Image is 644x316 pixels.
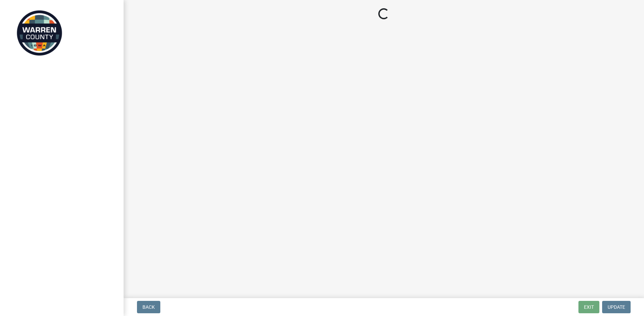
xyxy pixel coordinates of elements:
[142,304,155,310] span: Back
[602,301,631,313] button: Update
[137,301,160,313] button: Back
[578,301,599,313] button: Exit
[608,304,625,310] span: Update
[14,7,65,59] img: Warren County, Iowa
